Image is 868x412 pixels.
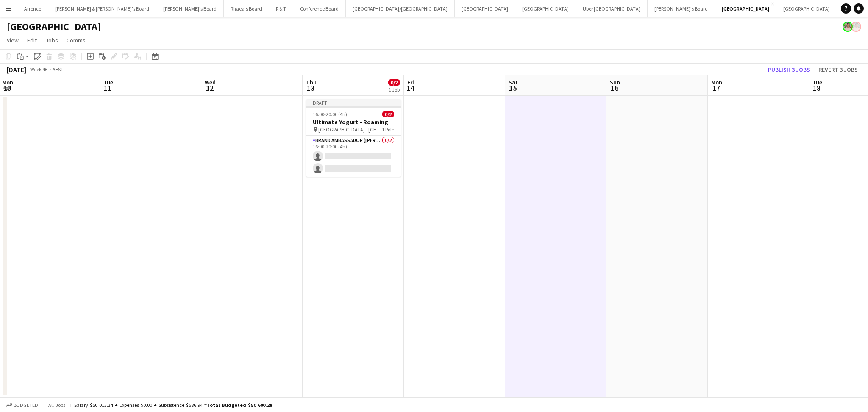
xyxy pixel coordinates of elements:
[269,0,293,17] button: R & T
[4,401,39,410] button: Budgeted
[576,0,648,17] button: Uber [GEOGRAPHIC_DATA]
[515,0,576,17] button: [GEOGRAPHIC_DATA]
[14,402,38,408] span: Budgeted
[455,0,515,17] button: [GEOGRAPHIC_DATA]
[17,0,48,17] button: Arrence
[74,402,272,408] div: Salary $50 013.34 + Expenses $0.00 + Subsistence $586.94 =
[648,0,715,17] button: [PERSON_NAME]'s Board
[843,22,853,32] app-user-avatar: Arrence Torres
[851,22,861,32] app-user-avatar: Arrence Torres
[776,0,837,17] button: [GEOGRAPHIC_DATA]
[346,0,455,17] button: [GEOGRAPHIC_DATA]/[GEOGRAPHIC_DATA]
[207,402,272,408] span: Total Budgeted $50 600.28
[156,0,224,17] button: [PERSON_NAME]'s Board
[293,0,346,17] button: Conference Board
[715,0,776,17] button: [GEOGRAPHIC_DATA]
[47,402,67,408] span: All jobs
[224,0,269,17] button: Rhaea's Board
[48,0,156,17] button: [PERSON_NAME] & [PERSON_NAME]'s Board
